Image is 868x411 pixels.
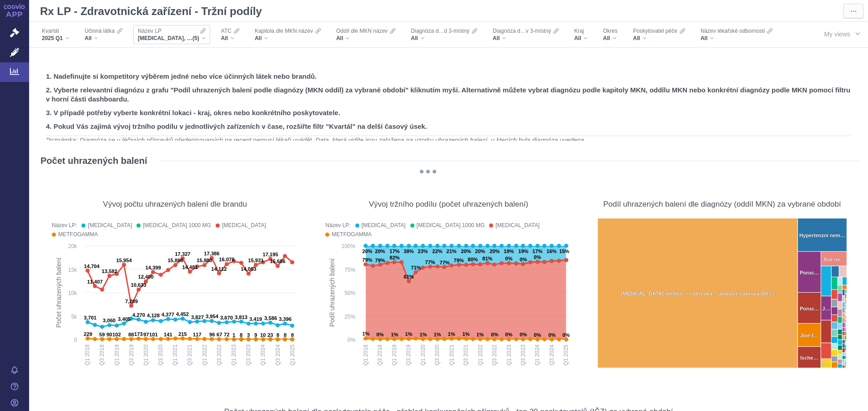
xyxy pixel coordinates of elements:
span: [MEDICAL_DATA], [MEDICAL_DATA] 1000 MG, [MEDICAL_DATA], METFOGAMMA, METFOGAMMA 500 [138,35,192,42]
text: 229 [84,331,92,337]
text: 14,112 [212,266,227,272]
text: 19% [504,249,514,254]
span: All [411,35,418,42]
text: 90 [106,332,112,337]
div: [MEDICAL_DATA] 1000 MG [417,221,485,230]
button: METFOGAMMA [52,230,98,239]
text: 10 [260,332,266,338]
text: 100% [342,243,356,249]
div: Název LP: [52,221,77,230]
h2: Počet uhrazených balení [40,155,147,167]
div: Diagnóza d…d 3-místnýAll [406,25,482,44]
span: ⋯ [850,7,857,16]
span: Poskytovatel péče [633,27,677,35]
text: J… [822,306,830,311]
text: [MEDICAL_DATA] mellitus – cukrovka – úplavice cukrová (80%) [621,291,774,296]
div: OkresAll [598,25,622,44]
text: 3,827 [191,315,204,320]
text: 77% [425,259,435,265]
text: 3,586 [264,315,277,321]
text: 4,128 [147,313,160,318]
text: 67 [217,332,222,337]
span: Diagnóza d…v 3-místný [493,27,551,35]
div: Účinná látkaAll [80,25,127,44]
div: More actions [569,179,585,196]
text: 3,396 [279,316,292,322]
div: Oddíl dle MKN názevAll [332,25,400,44]
div: [MEDICAL_DATA] [222,221,266,230]
text: Jiné ne… [823,257,845,262]
button: [MEDICAL_DATA] 1000 MG [410,221,485,230]
text: 0% [520,332,527,337]
text: 8 [291,332,294,338]
text: 14,399 [146,265,161,270]
text: 79% [454,258,464,263]
div: Kapitola dle MKN názevAll [250,25,325,44]
div: Poskytovatel péčeAll [629,25,690,44]
div: ATCAll [217,25,244,44]
text: 17% [390,249,400,254]
text: 23% [418,249,428,254]
div: [MEDICAL_DATA] [88,221,132,230]
div: Podíl uhrazených balení dle diagnózy (oddíl MKN) za vybrané období [603,199,841,209]
text: 0 [74,337,77,343]
span: (5) [192,35,199,42]
text: 20% [375,249,385,254]
text: 14,704 [84,264,100,269]
text: Poruc… [800,270,819,275]
text: 80% [468,257,478,262]
div: METFOGAMMA [58,230,98,239]
text: 20% [461,249,471,254]
div: [MEDICAL_DATA] [362,221,406,230]
span: All [701,35,707,42]
text: 173 [134,331,143,337]
text: Podíl uhrazených balení [328,259,336,327]
text: 1% [363,331,370,336]
text: 1 [232,332,235,338]
text: 117 [193,332,202,337]
text: 16,078 [219,257,235,262]
text: 21% [447,249,457,254]
text: 3 [247,332,250,338]
text: 4,452 [176,311,189,317]
span: Oddíl dle MKN název [336,27,388,35]
span: Kapitola dle MKN název [255,27,313,35]
text: 215 [178,331,187,337]
text: 4,270 [132,312,145,318]
button: [MEDICAL_DATA] [355,221,406,230]
text: 1% [420,332,427,337]
h2: 2. Vyberte relevantní diagnózu z grafu "Podíl uhrazených balení podle diagnózy (MKN oddíl) za vyb... [46,86,851,104]
span: All [493,35,500,42]
text: 15% [560,249,570,254]
text: 20k [68,243,77,249]
text: Jiné f… [800,333,818,338]
span: My views [824,29,850,39]
text: 1% [477,332,484,337]
text: 3,701 [84,315,96,320]
text: 20% [363,249,373,254]
text: 0% [534,332,541,338]
span: Okres [603,27,617,35]
text: 5k [71,314,77,320]
text: 3,405 [118,316,131,322]
text: 101 [149,332,158,337]
div: [MEDICAL_DATA] [495,221,540,230]
text: 17,386 [204,251,220,256]
span: Kvartál [42,27,59,35]
text: 1% [391,332,399,337]
div: More actions [843,387,859,403]
text: 0% [549,332,556,338]
text: 79% [363,257,373,263]
text: 14,481 [182,264,198,270]
span: All [603,35,610,42]
text: 15,886 [168,258,183,263]
h2: 4. Pokud Vás zajímá vývoj tržního podílu v jednotlivých zařízeních v čase, rozšiřte filtr "Kvartá... [46,122,851,131]
div: Název LP: [325,221,350,230]
span: Název lékařské odbornosti [701,27,765,35]
text: 0% [348,337,356,343]
span: Diagnóza d…d 3-místný [411,27,469,35]
text: 14,053 [241,266,257,272]
text: 141 [164,332,172,337]
text: 72 [224,332,229,337]
text: 3,954 [206,314,219,319]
